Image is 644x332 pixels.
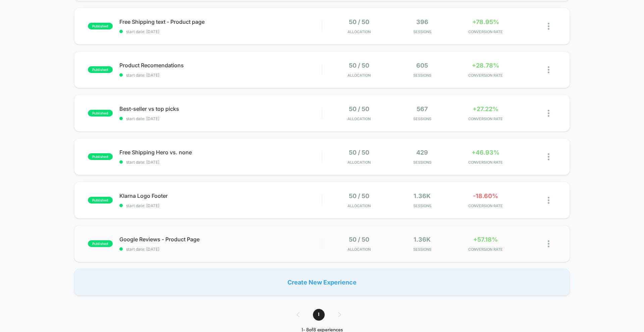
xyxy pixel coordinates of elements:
[417,105,428,112] span: 567
[455,160,516,165] span: CONVERSION RATE
[349,105,369,112] span: 50 / 50
[349,236,369,243] span: 50 / 50
[548,240,549,247] img: close
[119,18,322,25] span: Free Shipping text - Product page
[88,153,113,160] span: published
[455,116,516,121] span: CONVERSION RATE
[88,66,113,73] span: published
[119,62,322,69] span: Product Recomendations
[414,192,431,199] span: 1.36k
[88,23,113,29] span: published
[3,170,14,181] button: Play, NEW DEMO 2025-VEED.mp4
[119,73,322,78] span: start date: [DATE]
[548,66,549,73] img: close
[548,23,549,30] img: close
[233,172,248,179] div: Current time
[119,236,322,243] span: Google Reviews - Product Page
[249,172,267,179] div: Duration
[347,116,371,121] span: Allocation
[414,236,431,243] span: 1.36k
[416,149,428,156] span: 429
[392,247,452,252] span: Sessions
[119,149,322,156] span: Free Shipping Hero vs. none
[88,110,113,116] span: published
[119,192,322,199] span: Klarna Logo Footer
[119,160,322,165] span: start date: [DATE]
[473,192,498,199] span: -18.60%
[472,62,499,69] span: +28.78%
[280,173,300,179] input: Volume
[5,161,325,168] input: Seek
[347,203,371,208] span: Allocation
[119,247,322,252] span: start date: [DATE]
[416,18,428,25] span: 396
[392,73,452,78] span: Sessions
[392,29,452,34] span: Sessions
[347,247,371,252] span: Allocation
[472,18,499,25] span: +78.95%
[473,105,498,112] span: +27.22%
[349,192,369,199] span: 50 / 50
[313,309,325,321] span: 1
[119,29,322,34] span: start date: [DATE]
[455,203,516,208] span: CONVERSION RATE
[548,110,549,117] img: close
[156,84,172,100] button: Play, NEW DEMO 2025-VEED.mp4
[88,197,113,203] span: published
[347,29,371,34] span: Allocation
[74,269,570,296] div: Create New Experience
[392,160,452,165] span: Sessions
[392,203,452,208] span: Sessions
[455,29,516,34] span: CONVERSION RATE
[349,62,369,69] span: 50 / 50
[473,236,498,243] span: +57.18%
[119,203,322,208] span: start date: [DATE]
[455,247,516,252] span: CONVERSION RATE
[349,149,369,156] span: 50 / 50
[347,73,371,78] span: Allocation
[392,116,452,121] span: Sessions
[416,62,428,69] span: 605
[455,73,516,78] span: CONVERSION RATE
[548,197,549,204] img: close
[119,116,322,121] span: start date: [DATE]
[349,18,369,25] span: 50 / 50
[119,105,322,112] span: Best-seller vs top picks
[548,153,549,160] img: close
[472,149,499,156] span: +46.93%
[347,160,371,165] span: Allocation
[88,240,113,247] span: published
